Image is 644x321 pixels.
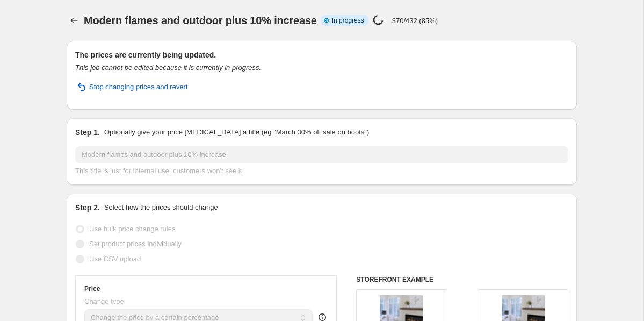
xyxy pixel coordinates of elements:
[104,127,369,138] p: Optionally give your price [MEDICAL_DATA] a title (eg "March 30% off sale on boots")
[75,146,568,163] input: 30% off holiday sale
[84,284,100,293] h3: Price
[67,13,82,28] button: Price change jobs
[89,82,188,92] span: Stop changing prices and revert
[356,275,568,284] h6: STOREFRONT EXAMPLE
[104,202,218,213] p: Select how the prices should change
[332,16,364,25] span: In progress
[75,49,568,60] h2: The prices are currently being updated.
[69,79,194,96] button: Stop changing prices and revert
[89,255,141,263] span: Use CSV upload
[84,15,317,26] span: Modern flames and outdoor plus 10% increase
[392,17,438,25] p: 370/432 (85%)
[89,225,175,233] span: Use bulk price change rules
[75,202,100,213] h2: Step 2.
[75,127,100,138] h2: Step 1.
[75,63,261,72] i: This job cannot be edited because it is currently in progress.
[89,240,182,248] span: Set product prices individually
[75,167,242,175] span: This title is just for internal use, customers won't see it
[84,297,124,305] span: Change type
